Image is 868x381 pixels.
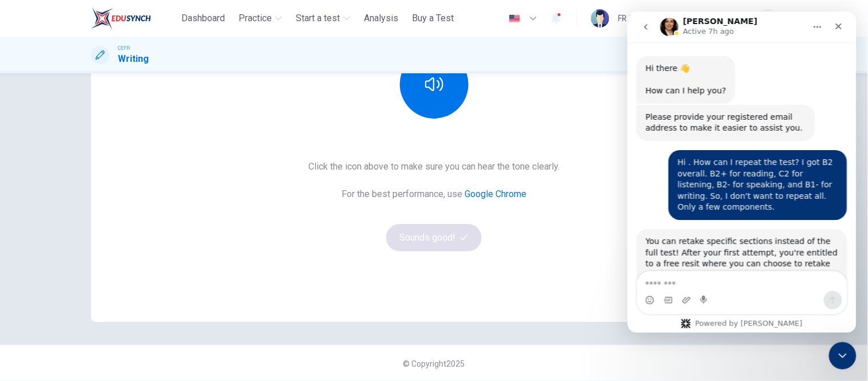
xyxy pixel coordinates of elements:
[118,52,149,66] h1: Writing
[54,284,64,293] button: Upload attachment
[196,280,215,298] button: Send a message…
[829,342,857,370] iframe: Intercom live chat
[239,11,272,25] span: Practice
[403,359,465,368] span: © Copyright 2025
[359,8,403,29] button: Analysis
[591,9,609,28] img: Profile picture
[619,11,746,25] div: FRANKLINE AWA ANAK BANCHANG
[91,7,177,30] a: ELTC logo
[308,160,560,174] h6: Click the icon above to make sure you can hear the tone clearly.
[364,11,398,25] span: Analysis
[91,7,151,30] img: ELTC logo
[18,225,211,281] div: You can retake specific sections instead of the full test! After your first attempt, you're entit...
[18,284,27,293] button: Emoji picker
[73,284,82,293] button: Start recording
[118,44,130,52] span: CEFR
[181,11,225,25] span: Dashboard
[9,218,220,379] div: Fin says…
[234,8,287,29] button: Practice
[465,188,526,199] a: Google Chrome
[36,284,45,293] button: Gif picker
[412,11,454,25] span: Buy a Test
[291,8,355,29] button: Start a test
[10,260,219,280] textarea: Message…
[296,11,340,25] span: Start a test
[9,218,220,378] div: You can retake specific sections instead of the full test! After your first attempt, you're entit...
[407,8,458,29] button: Buy a Test
[342,187,526,201] h6: For the best performance, use
[177,8,229,29] button: Dashboard
[508,14,522,23] img: en
[628,11,857,333] iframe: Intercom live chat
